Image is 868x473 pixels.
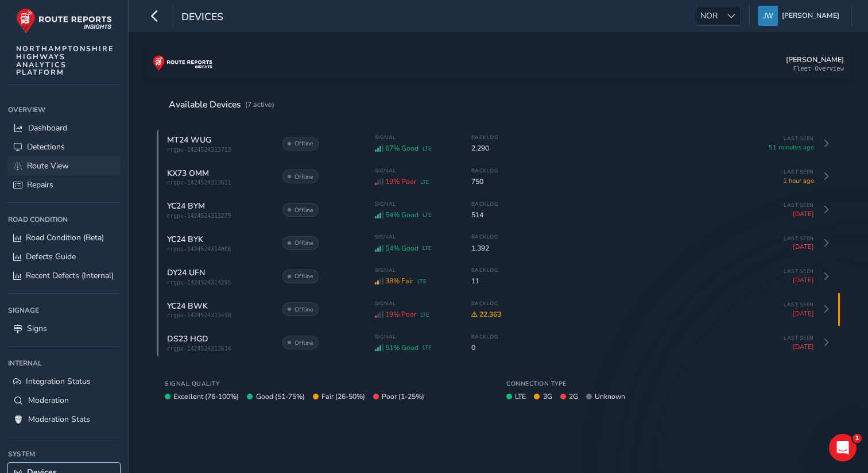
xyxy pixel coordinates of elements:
iframe: Intercom live chat [829,434,857,462]
a: Road Condition (Beta) [8,228,120,247]
span: Offline [294,305,313,314]
span: [DATE] [757,309,814,318]
span: [DATE] [757,276,814,284]
div: Road Condition [8,211,120,228]
span: Backlog [471,333,499,340]
span: Integration Status [26,376,91,387]
span: [DATE] [757,210,814,218]
div: System [8,445,120,463]
span: Offline [294,139,313,148]
span: Signal [375,134,455,141]
span: Backlog [471,300,502,307]
span: Detections [27,141,65,152]
span: YC24 BYK [167,234,203,245]
span: Backlog [471,233,499,240]
span: Good (51-75%) [256,392,305,401]
a: Route View [8,156,120,175]
span: Fair (26-50%) [321,392,365,401]
a: Moderation Stats [8,410,120,429]
span: rrgpu-1424524313611 [167,179,270,186]
span: Poor (1-25%) [382,392,424,401]
span: rrgpu-1424524313498 [167,312,270,318]
span: Moderation [28,395,69,406]
span: Backlog [471,201,499,207]
span: Last Seen [757,202,814,209]
span: Repairs [27,179,53,190]
span: Offline [294,172,313,181]
span: 38% Fair [385,276,413,286]
span: 3G [543,392,552,401]
span: Offline [294,272,313,280]
span: Backlog [471,134,499,141]
span: YC24 BWK [167,301,208,312]
a: Repairs [8,175,120,194]
img: rr logo [153,55,212,71]
div: Signal Quality [165,379,490,388]
span: Moderation Stats [28,414,90,425]
span: 67% Good [385,144,418,153]
span: Dashboard [28,122,67,133]
span: Signal [375,201,455,207]
span: [DATE] [757,243,814,251]
img: rr logo [16,8,112,34]
span: Signs [27,323,47,334]
img: diamond-layout [758,6,778,26]
span: Excellent (76-100%) [173,392,239,401]
span: Signal [375,267,455,274]
span: Signal [375,167,455,174]
span: YC24 BYM [167,201,205,211]
span: Road Condition (Beta) [26,232,104,243]
span: rrgpu-1424524314006 [167,246,270,252]
span: rrgpu-1424524313713 [167,147,270,153]
span: 514 [471,210,499,220]
span: 54% Good [385,244,418,253]
div: Fleet Overview [793,65,844,72]
span: Last Seen [757,301,814,308]
a: Moderation [8,391,120,410]
span: 22,363 [471,310,502,319]
div: Internal [8,355,120,372]
span: 2,290 [471,144,499,153]
span: [PERSON_NAME] [782,6,839,26]
button: [PERSON_NAME] [758,6,843,26]
span: Offline [294,239,313,247]
span: Recent Defects (Internal) [26,270,114,281]
span: 51 minutes ago [757,143,814,152]
span: Offline [294,339,313,347]
div: Overview [8,101,120,118]
span: 19% Poor [385,310,416,319]
span: Unknown [595,392,625,401]
span: 1,392 [471,244,499,253]
span: rrgpu-1424524314295 [167,279,270,286]
span: MT24 WUG [167,134,211,145]
span: rrgpu-1424524313279 [167,213,270,219]
span: LTE [423,145,432,152]
span: LTE [423,344,432,351]
span: LTE [423,211,432,218]
span: NOR [696,6,722,25]
span: Defects Guide [26,251,76,262]
span: KX73 OMM [167,168,209,179]
a: Recent Defects (Internal) [8,266,120,285]
div: Connection Type [506,379,832,388]
span: Offline [294,206,313,214]
span: Route View [27,160,69,171]
span: 750 [471,177,499,186]
a: Integration Status [8,372,120,391]
div: Available Devices [169,98,274,111]
span: NORTHAMPTONSHIRE HIGHWAYS ANALYTICS PLATFORM [16,45,114,76]
span: 51% Good [385,343,418,352]
span: DS23 HGD [167,333,208,344]
span: 1 hour ago [757,176,814,185]
span: LTE [423,244,432,252]
span: LTE [515,392,526,401]
a: Detections [8,137,120,156]
span: LTE [420,311,429,318]
a: Defects Guide [8,247,120,266]
span: Backlog [471,267,499,274]
span: LTE [420,178,429,186]
span: DY24 UFN [167,267,205,278]
span: Last Seen [757,168,814,175]
span: [DATE] [757,343,814,351]
span: Last Seen [757,334,814,341]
